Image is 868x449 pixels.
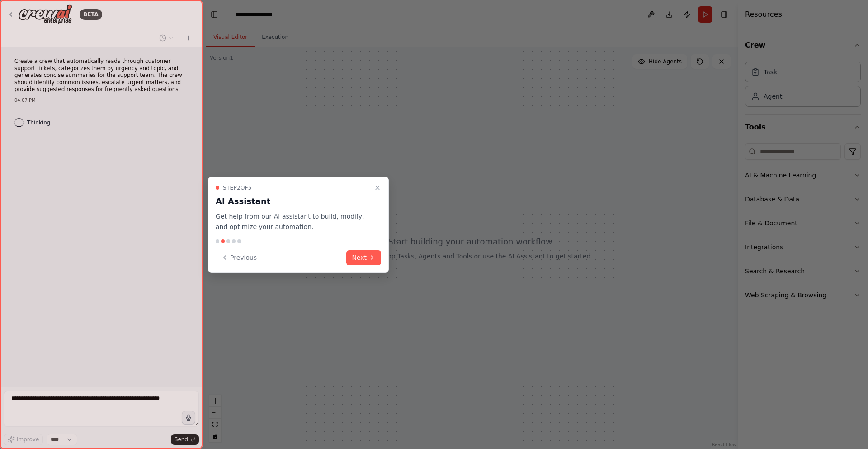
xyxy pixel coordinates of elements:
[216,250,262,265] button: Previous
[223,184,252,191] span: Step 2 of 5
[208,8,221,21] button: Hide left sidebar
[372,182,383,193] button: Close walkthrough
[216,211,370,232] p: Get help from our AI assistant to build, modify, and optimize your automation.
[346,250,381,265] button: Next
[216,195,370,208] h3: AI Assistant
